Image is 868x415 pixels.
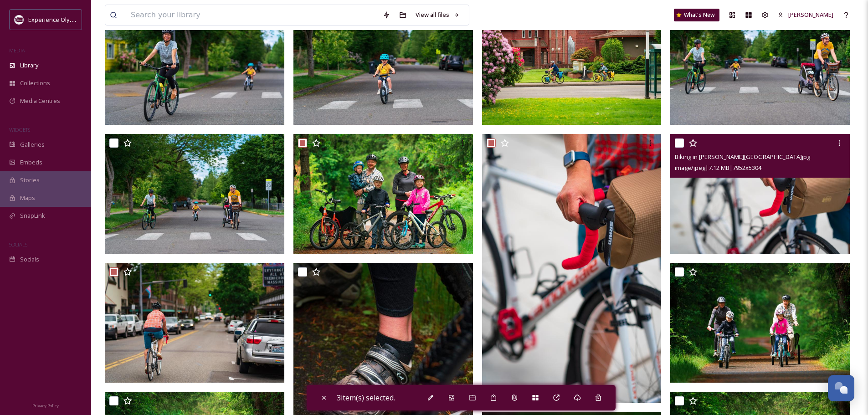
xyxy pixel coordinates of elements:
[15,15,24,24] img: download.jpeg
[293,5,473,125] img: Biking in Thurston County0058.jpg
[773,6,838,24] a: [PERSON_NAME]
[482,5,662,125] img: Biking in Thurston County0056.jpg
[32,400,59,410] a: Privacy Policy
[9,241,27,248] span: SOCIALS
[675,164,761,172] span: image/jpeg | 7.12 MB | 7952 x 5304
[126,5,378,25] input: Search your library
[293,134,473,254] img: Biking in Thurston County0054.jpg
[105,134,284,254] img: Biking in Thurston County0055.jpg
[20,158,42,167] span: Embeds
[20,255,39,264] span: Socials
[32,403,59,409] span: Privacy Policy
[482,134,662,403] img: Biking in Thurston County0053.jpg
[20,97,60,105] span: Media Centres
[20,79,50,87] span: Collections
[670,5,850,125] img: Biking in Thurston County0057.jpg
[20,61,38,70] span: Library
[337,393,395,403] span: 3 item(s) selected.
[20,140,45,149] span: Galleries
[411,6,464,24] a: View all files
[670,134,850,254] img: Biking in Thurston County0052.jpg
[788,10,833,19] span: [PERSON_NAME]
[20,211,45,220] span: SnapLink
[674,9,719,21] a: What's New
[105,5,284,125] img: Biking in Thurston County0059.jpg
[675,153,810,161] span: Biking in [PERSON_NAME][GEOGRAPHIC_DATA]jpg
[9,126,30,133] span: WIDGETS
[28,15,82,24] span: Experience Olympia
[20,176,40,184] span: Stories
[9,47,25,54] span: MEDIA
[828,375,854,401] button: Open Chat
[20,194,35,202] span: Maps
[105,263,284,383] img: Biking in Thurston County0051.jpg
[670,263,850,383] img: Biking in Thurston County0048.jpg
